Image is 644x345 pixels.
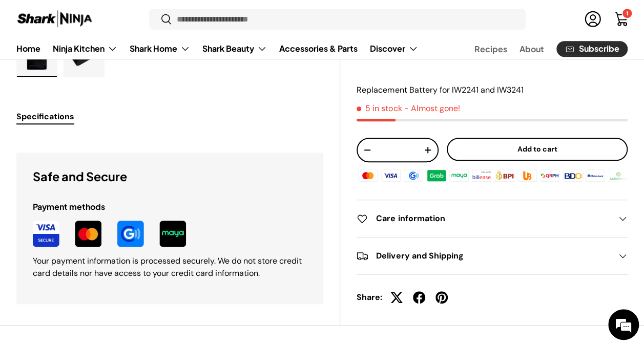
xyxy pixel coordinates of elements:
[357,238,628,274] summary: Delivery and Shipping
[556,41,628,57] a: Subscribe
[404,103,460,114] p: - Almost gone!
[450,38,628,59] nav: Secondary
[579,45,619,53] span: Subscribe
[279,38,358,58] a: Accessories & Parts
[626,10,628,17] span: 1
[357,250,611,262] h2: Delivery and Shipping
[357,84,523,95] span: Replacement Battery for IW2241 and IW3241
[33,255,307,279] p: Your payment information is processed securely. We do not store credit card details nor have acce...
[402,167,425,183] img: gcash
[562,167,584,183] img: bdo
[53,57,172,71] div: Chat with us now
[493,167,516,183] img: bpi
[470,167,493,183] img: billease
[380,167,402,183] img: visa
[357,212,611,225] h2: Care information
[59,106,141,209] span: We're online!
[196,38,273,59] summary: Shark Beauty
[123,38,196,59] summary: Shark Home
[16,38,40,58] a: Home
[47,38,123,59] summary: Ninja Kitchen
[607,167,629,183] img: landbank
[357,167,379,183] img: master
[364,38,424,59] summary: Discover
[474,39,507,59] a: Recipes
[33,201,307,212] p: Payment methods
[516,167,538,183] img: ubp
[447,138,628,161] button: Add to cart
[5,233,195,269] textarea: Type your message and hit 'Enter'
[16,9,93,29] img: Shark Ninja Philippines
[357,291,382,304] p: Share:
[16,38,418,59] nav: Primary
[168,5,193,30] div: Minimize live chat window
[357,103,402,114] span: 5 in stock
[538,167,561,183] img: qrph
[520,39,544,59] a: About
[584,167,607,183] img: metrobank
[357,200,628,237] summary: Care information
[425,167,447,183] img: grabpay
[16,105,74,128] button: Specifications
[33,169,307,184] h3: Safe and Secure
[448,167,470,183] img: maya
